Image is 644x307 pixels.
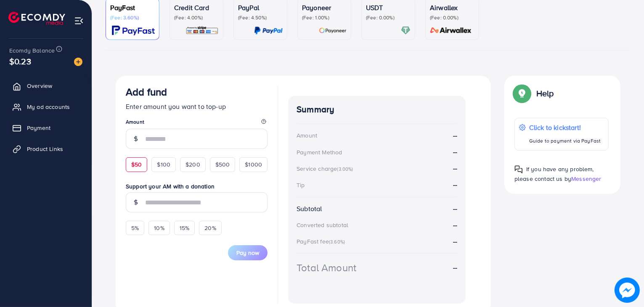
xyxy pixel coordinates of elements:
[427,26,474,35] img: card
[180,224,189,232] span: 15%
[157,160,170,169] span: $100
[27,82,52,90] span: Overview
[126,86,167,98] h3: Add fund
[297,260,356,275] div: Total Amount
[186,160,200,169] span: $200
[453,147,457,157] strong: --
[6,119,85,136] a: Payment
[186,26,219,35] img: card
[297,237,347,246] div: PayFast fee
[514,86,530,101] img: Popup guide
[215,160,230,169] span: $500
[228,245,268,260] button: Pay now
[74,58,82,66] img: image
[126,182,268,191] label: Support your AM with a donation
[302,14,347,21] p: (Fee: 1.00%)
[126,118,268,129] legend: Amount
[536,88,554,98] p: Help
[27,103,70,111] span: My ad accounts
[453,220,457,230] strong: --
[453,164,457,173] strong: --
[401,26,411,35] img: card
[514,165,523,174] img: Popup guide
[297,164,355,173] div: Service charge
[297,181,305,189] div: Tip
[112,26,155,35] img: card
[297,204,322,214] div: Subtotal
[27,145,63,153] span: Product Links
[6,98,85,115] a: My ad accounts
[126,101,268,111] p: Enter amount you want to top-up
[6,140,85,157] a: Product Links
[254,26,283,35] img: card
[319,26,347,35] img: card
[74,16,84,26] img: menu
[366,14,411,21] p: (Fee: 0.00%)
[154,224,164,232] span: 10%
[297,221,348,229] div: Converted subtotal
[110,14,155,21] p: (Fee: 3.60%)
[453,180,457,189] strong: --
[297,131,317,140] div: Amount
[430,14,474,21] p: (Fee: 0.00%)
[236,249,259,257] span: Pay now
[329,238,345,245] small: (3.60%)
[27,124,50,132] span: Payment
[571,175,601,183] span: Messenger
[174,14,219,21] p: (Fee: 4.00%)
[110,3,155,13] p: PayFast
[529,122,601,132] p: Click to kickstart!
[615,278,640,303] img: image
[302,3,347,13] p: Payoneer
[529,136,601,146] p: Guide to payment via PayFast
[453,204,457,214] strong: --
[131,160,142,169] span: $50
[337,166,353,172] small: (3.00%)
[131,224,139,232] span: 5%
[174,3,219,13] p: Credit Card
[514,165,594,183] span: If you have any problem, please contact us by
[297,148,342,156] div: Payment Method
[204,224,216,232] span: 20%
[453,131,457,140] strong: --
[453,263,457,273] strong: --
[8,12,65,25] img: logo
[453,237,457,246] strong: --
[366,3,411,13] p: USDT
[430,3,474,13] p: Airwallex
[238,3,283,13] p: PayPal
[238,14,283,21] p: (Fee: 4.50%)
[297,104,457,115] h4: Summary
[6,77,85,94] a: Overview
[9,46,55,55] span: Ecomdy Balance
[9,55,31,67] span: $0.23
[245,160,262,169] span: $1000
